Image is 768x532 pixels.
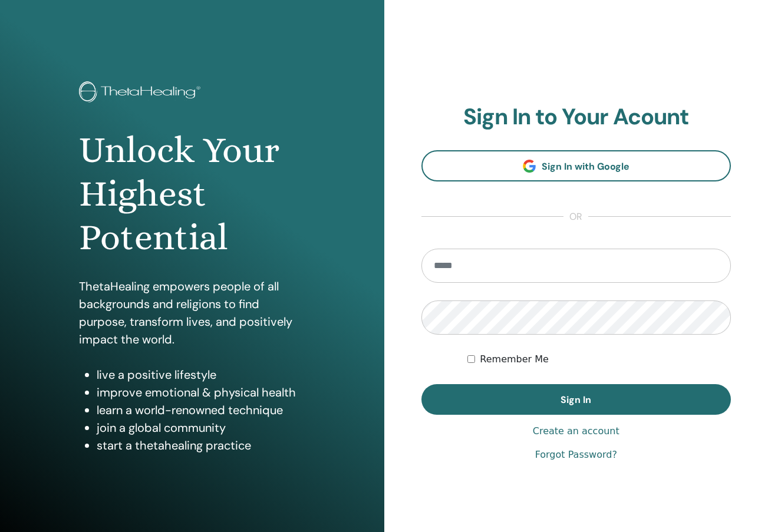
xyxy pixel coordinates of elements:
span: or [563,210,588,224]
div: Keep me authenticated indefinitely or until I manually logout [467,352,731,366]
li: join a global community [97,419,305,437]
h2: Sign In to Your Acount [421,104,731,131]
a: Sign In with Google [421,150,731,181]
span: Sign In with Google [542,160,629,173]
li: learn a world-renowned technique [97,401,305,419]
li: improve emotional & physical health [97,384,305,401]
li: live a positive lifestyle [97,366,305,384]
a: Forgot Password? [535,448,617,462]
p: ThetaHealing empowers people of all backgrounds and religions to find purpose, transform lives, a... [79,277,305,348]
button: Sign In [421,384,731,415]
h1: Unlock Your Highest Potential [79,128,305,260]
label: Remember Me [480,352,549,366]
a: Create an account [533,424,619,438]
span: Sign In [561,394,591,406]
li: start a thetahealing practice [97,437,305,454]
